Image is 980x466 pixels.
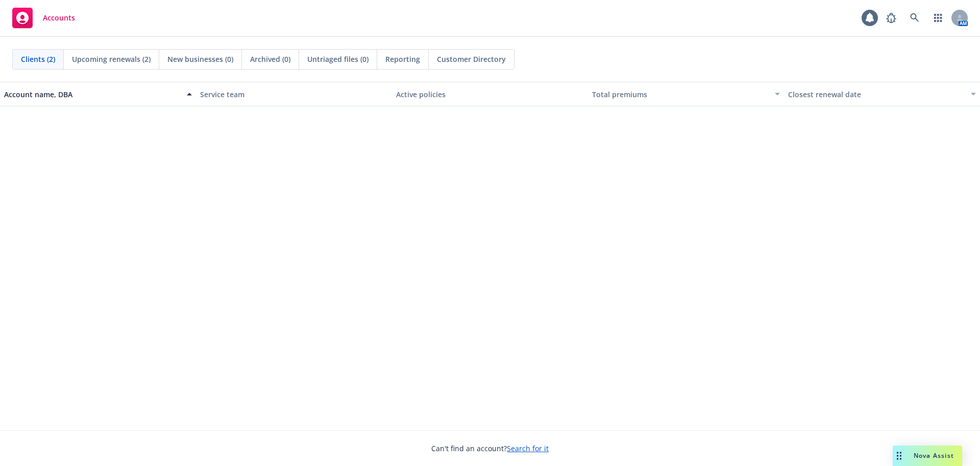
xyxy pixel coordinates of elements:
[307,54,369,64] span: Untriaged files (0)
[431,443,549,454] span: Can't find an account?
[928,8,948,28] a: Switch app
[72,54,151,64] span: Upcoming renewals (2)
[385,54,420,64] span: Reporting
[250,54,290,64] span: Archived (0)
[200,89,388,100] div: Service team
[8,4,79,32] a: Accounts
[43,14,75,22] span: Accounts
[396,89,584,100] div: Active policies
[196,82,392,106] button: Service team
[914,451,954,460] span: Nova Assist
[437,54,506,64] span: Customer Directory
[21,54,55,64] span: Clients (2)
[893,446,962,466] button: Nova Assist
[592,89,769,100] div: Total premiums
[4,89,181,100] div: Account name, DBA
[788,89,965,100] div: Closest renewal date
[392,82,588,106] button: Active policies
[167,54,233,64] span: New businesses (0)
[904,8,925,28] a: Search
[893,446,905,466] div: Drag to move
[507,443,549,453] a: Search for it
[784,82,980,106] button: Closest renewal date
[588,82,784,106] button: Total premiums
[881,8,901,28] a: Report a Bug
